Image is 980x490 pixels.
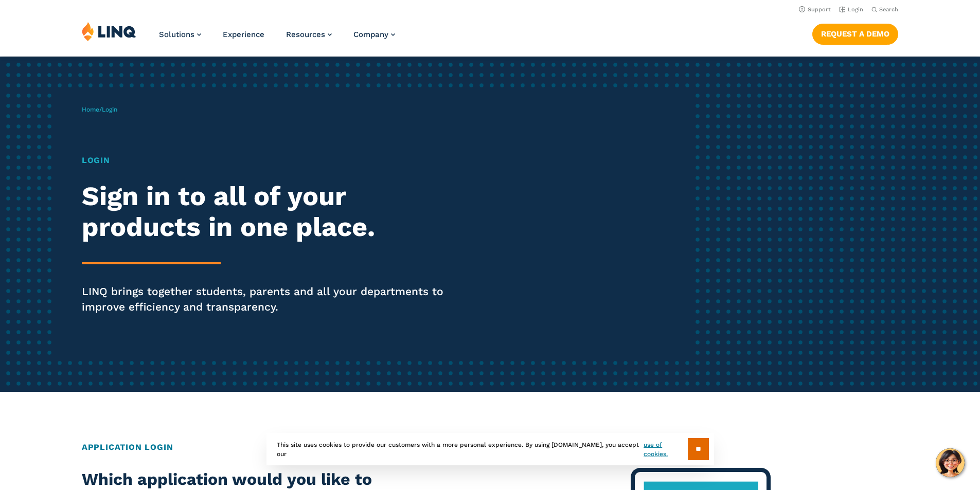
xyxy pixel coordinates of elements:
span: Search [879,6,898,13]
a: Request a Demo [812,24,898,44]
button: Open Search Bar [871,6,898,13]
p: LINQ brings together students, parents and all your departments to improve efficiency and transpa... [82,284,459,315]
a: Company [353,30,395,39]
a: Login [839,6,863,13]
h1: Login [82,154,459,167]
button: Hello, have a question? Let’s chat. [936,448,965,477]
a: Solutions [159,30,201,39]
h2: Application Login [82,441,898,453]
span: Login [102,106,117,113]
a: Home [82,106,99,113]
span: Solutions [159,30,194,39]
div: This site uses cookies to provide our customers with a more personal experience. By using [DOMAIN... [266,433,714,465]
a: use of cookies. [644,440,687,459]
span: / [82,106,117,113]
h2: Sign in to all of your products in one place. [82,181,459,243]
a: Experience [223,30,264,39]
a: Resources [286,30,332,39]
span: Resources [286,30,325,39]
a: Support [799,6,831,13]
span: Company [353,30,388,39]
nav: Button Navigation [812,22,898,44]
nav: Primary Navigation [159,22,395,56]
img: LINQ | K‑12 Software [82,22,136,41]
